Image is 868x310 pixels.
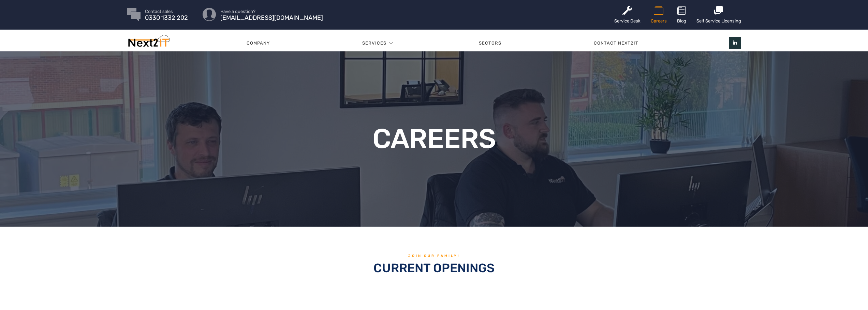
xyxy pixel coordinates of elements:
[145,9,188,14] span: Contact sales
[220,9,323,14] span: Have a question?
[201,33,316,53] a: Company
[362,33,386,53] a: Services
[127,35,170,50] img: Next2IT
[145,16,188,20] span: 0330 1332 202
[145,9,188,20] a: Contact sales 0330 1332 202
[548,33,685,53] a: Contact Next2IT
[127,254,741,259] h6: Join our family!
[281,125,588,152] h1: Careers
[433,33,548,53] a: Sectors
[220,16,323,20] span: [EMAIL_ADDRESS][DOMAIN_NAME]
[220,9,323,20] a: Have a question? [EMAIL_ADDRESS][DOMAIN_NAME]
[127,261,741,275] h2: CURRENT OPENINGS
